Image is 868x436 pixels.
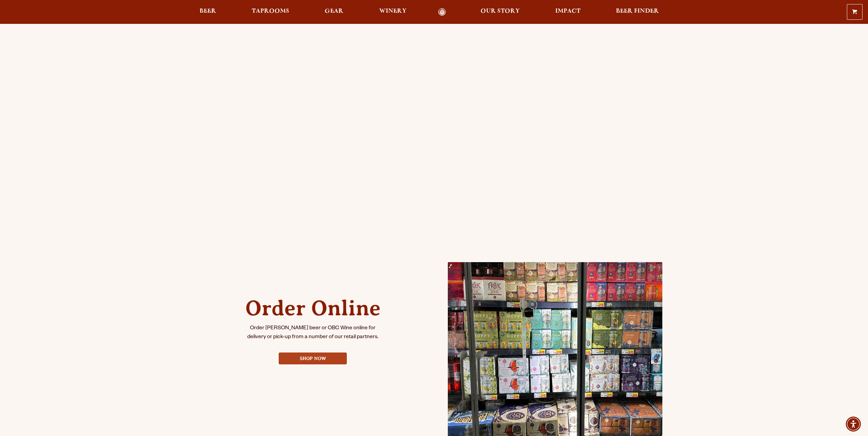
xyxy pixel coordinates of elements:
[195,8,221,16] a: Beer
[476,8,524,16] a: Our Story
[612,8,663,16] a: Beer Finder
[379,9,407,14] span: Winery
[429,8,455,16] a: Odell Home
[551,8,585,16] a: Impact
[846,417,861,432] div: Accessibility Menu
[320,8,348,16] a: Gear
[245,324,381,342] p: Order [PERSON_NAME] beer or OBC Wine online for delivery or pick-up from a number of our retail p...
[247,8,294,16] a: Taprooms
[245,296,381,320] h2: Order Online
[252,9,289,14] span: Taprooms
[375,8,411,16] a: Winery
[200,9,216,14] span: Beer
[325,9,343,14] span: Gear
[616,9,659,14] span: Beer Finder
[481,9,520,14] span: Our Story
[279,352,347,364] a: Shop Now
[555,9,580,14] span: Impact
